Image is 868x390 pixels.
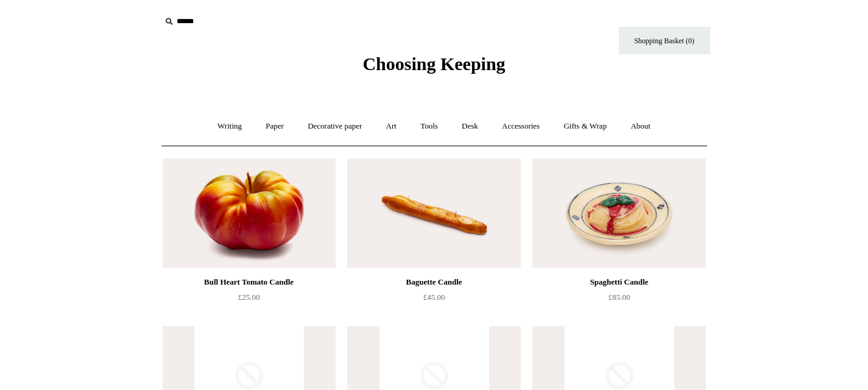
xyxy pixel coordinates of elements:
a: Bull Heart Tomato Candle Bull Heart Tomato Candle [163,158,336,268]
a: Tools [409,110,449,143]
a: Paper [255,110,295,143]
a: Bull Heart Tomato Candle £25.00 [163,275,336,325]
a: Art [375,110,408,143]
a: Spaghetti Candle Spaghetti Candle [532,158,705,268]
a: Decorative paper [297,110,373,143]
span: £85.00 [609,292,630,302]
div: Bull Heart Tomato Candle [166,275,333,289]
a: About [619,110,662,143]
span: £25.00 [238,292,260,302]
a: Spaghetti Candle £85.00 [532,275,705,325]
a: Baguette Candle Baguette Candle [347,158,520,268]
a: Shopping Basket (0) [619,27,710,54]
div: Baguette Candle [350,275,517,289]
a: Gifts & Wrap [552,110,618,143]
a: Desk [451,110,489,143]
div: Spaghetti Candle [535,275,702,289]
a: Choosing Keeping [362,63,505,72]
span: £45.00 [423,292,445,302]
img: Bull Heart Tomato Candle [163,158,336,268]
a: Writing [206,110,253,143]
img: Baguette Candle [347,158,520,268]
a: Accessories [491,110,551,143]
a: Baguette Candle £45.00 [347,275,520,325]
img: Spaghetti Candle [532,158,705,268]
span: Choosing Keeping [362,54,505,74]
